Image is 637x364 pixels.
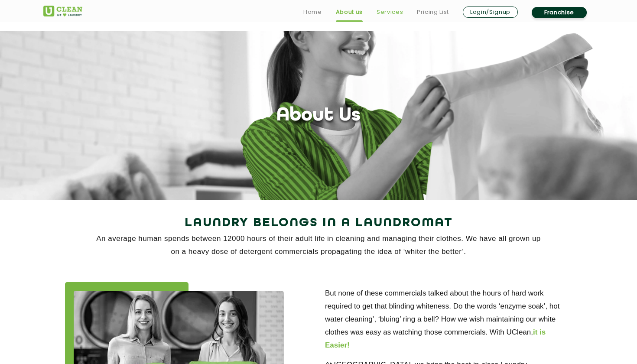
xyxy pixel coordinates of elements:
[417,7,449,17] a: Pricing List
[43,6,82,16] img: UClean Laundry and Dry Cleaning
[532,7,587,18] a: Franchise
[43,213,594,234] h2: Laundry Belongs in a Laundromat
[276,105,361,127] h1: About Us
[303,7,322,17] a: Home
[336,7,363,17] a: About us
[325,287,572,352] p: But none of these commercials talked about the hours of hard work required to get that blinding w...
[377,7,403,17] a: Services
[43,232,594,258] p: An average human spends between 12000 hours of their adult life in cleaning and managing their cl...
[463,6,518,18] a: Login/Signup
